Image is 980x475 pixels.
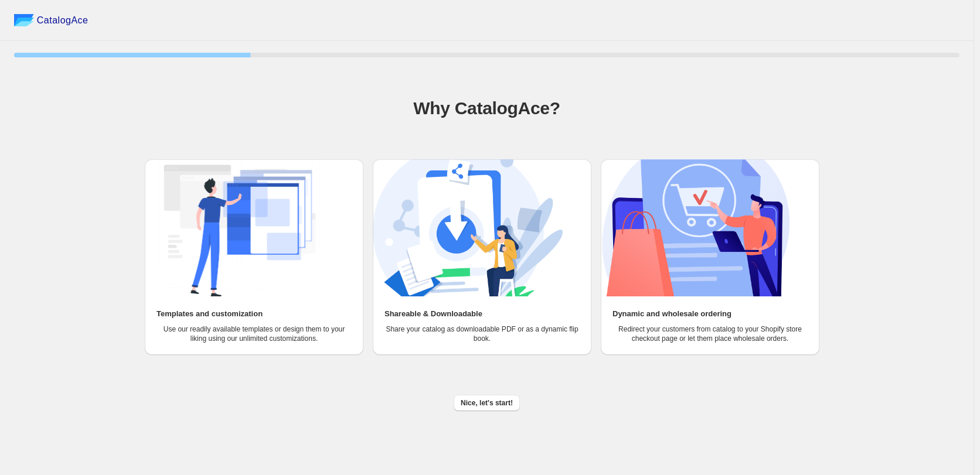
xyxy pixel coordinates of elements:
h2: Dynamic and wholesale ordering [612,308,731,320]
img: Templates and customization [145,159,335,296]
span: Nice, let's start! [461,398,513,408]
h2: Shareable & Downloadable [384,308,482,320]
img: Dynamic and wholesale ordering [601,159,791,296]
img: catalog ace [14,14,34,26]
img: Shareable & Downloadable [373,159,563,296]
p: Share your catalog as downloadable PDF or as a dynamic flip book. [384,324,580,343]
button: Nice, let's start! [454,395,520,411]
p: Redirect your customers from catalog to your Shopify store checkout page or let them place wholes... [612,324,808,343]
span: CatalogAce [37,15,89,26]
p: Use our readily available templates or design them to your liking using our unlimited customizati... [156,324,352,343]
h1: Why CatalogAce? [14,97,959,120]
h2: Templates and customization [156,308,263,320]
